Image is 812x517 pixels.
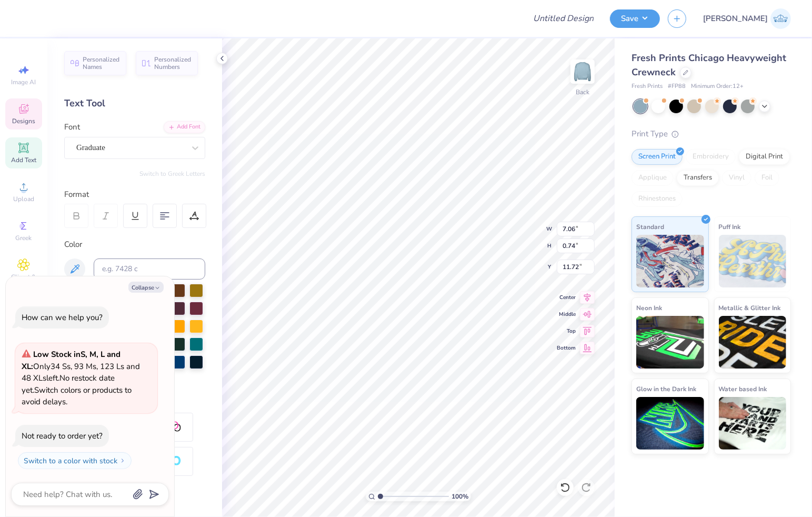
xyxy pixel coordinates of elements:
[557,311,576,318] span: Middle
[22,349,140,407] span: Only 34 Ss, 93 Ms, 123 Ls and 48 XLs left. Switch colors or products to avoid delays.
[719,316,787,369] img: Metallic & Glitter Ink
[16,234,32,242] span: Greek
[154,56,192,71] span: Personalized Numbers
[12,78,36,86] span: Image AI
[12,117,35,125] span: Designs
[64,96,205,111] div: Text Tool
[631,191,683,207] div: Rhinestones
[770,8,791,29] img: Josh Arbit
[164,121,205,133] div: Add Font
[631,149,683,165] div: Screen Print
[576,87,589,97] div: Back
[636,316,704,369] img: Neon Ink
[64,121,80,133] label: Font
[668,82,686,91] span: # FP88
[722,170,751,186] div: Vinyl
[719,383,767,394] span: Water based Ink
[22,373,115,395] span: No restock date yet.
[739,149,790,165] div: Digital Print
[557,344,576,352] span: Bottom
[636,302,662,313] span: Neon Ink
[631,170,674,186] div: Applique
[18,452,132,469] button: Switch to a color with stock
[13,195,34,203] span: Upload
[557,294,576,301] span: Center
[719,302,781,313] span: Metallic & Glitter Ink
[94,258,205,280] input: e.g. 7428 c
[755,170,779,186] div: Foil
[22,431,103,441] div: Not ready to order yet?
[11,156,36,164] span: Add Text
[719,235,787,287] img: Puff Ink
[557,327,576,335] span: Top
[686,149,736,165] div: Embroidery
[572,61,593,82] img: Back
[631,82,663,91] span: Fresh Prints
[703,8,791,29] a: [PERSON_NAME]
[5,273,42,290] span: Clipart & logos
[636,383,696,394] span: Glow in the Dark Ink
[631,128,791,140] div: Print Type
[22,312,103,323] div: How can we help you?
[83,56,120,71] span: Personalized Names
[691,82,744,91] span: Minimum Order: 12 +
[22,349,121,372] strong: Low Stock in S, M, L and XL :
[631,52,786,78] span: Fresh Prints Chicago Heavyweight Crewneck
[636,221,664,232] span: Standard
[636,397,704,450] img: Glow in the Dark Ink
[64,188,206,201] div: Format
[525,8,602,29] input: Untitled Design
[139,170,205,178] button: Switch to Greek Letters
[677,170,719,186] div: Transfers
[636,235,704,287] img: Standard
[719,397,787,450] img: Water based Ink
[64,238,205,251] div: Color
[128,282,164,293] button: Collapse
[452,492,468,501] span: 100 %
[610,9,660,28] button: Save
[703,13,768,25] span: [PERSON_NAME]
[119,458,126,464] img: Switch to a color with stock
[719,221,741,232] span: Puff Ink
